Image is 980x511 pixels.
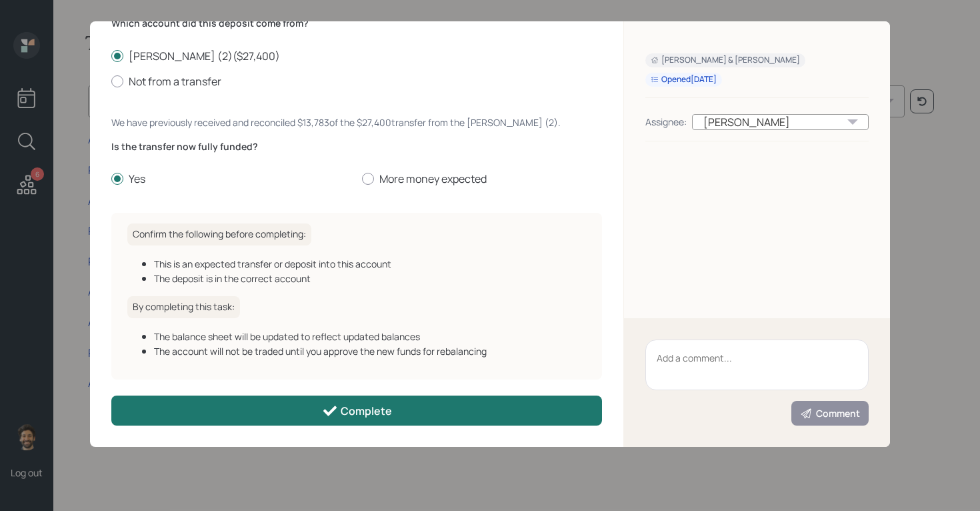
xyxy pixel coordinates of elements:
[645,115,687,129] div: Assignee:
[692,114,869,130] div: [PERSON_NAME]
[154,272,586,286] div: The deposit is in the correct account
[127,223,311,245] h6: Confirm the following before completing:
[800,407,860,420] div: Comment
[362,171,602,186] label: More money expected
[111,396,602,426] button: Complete
[154,330,586,344] div: The balance sheet will be updated to reflect updated balances
[111,171,351,186] label: Yes
[127,296,240,318] h6: By completing this task:
[791,401,869,426] button: Comment
[111,74,602,89] label: Not from a transfer
[111,49,602,63] label: [PERSON_NAME] (2) ( $27,400 )
[154,344,586,358] div: The account will not be traded until you approve the new funds for rebalancing
[154,257,586,271] div: This is an expected transfer or deposit into this account
[111,17,602,30] label: Which account did this deposit come from?
[322,403,392,419] div: Complete
[651,74,717,85] div: Opened [DATE]
[111,115,602,129] div: We have previously received and reconciled $13,783 of the $27,400 transfer from the [PERSON_NAME]...
[651,55,800,66] div: [PERSON_NAME] & [PERSON_NAME]
[111,140,602,153] label: Is the transfer now fully funded?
